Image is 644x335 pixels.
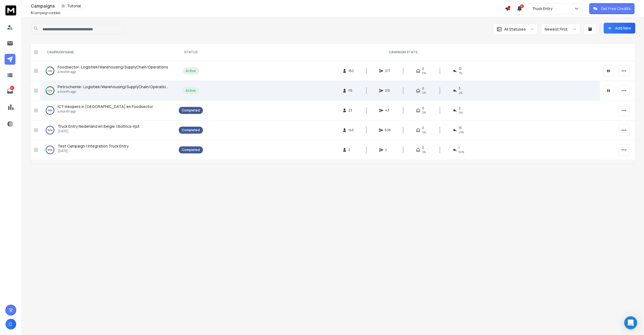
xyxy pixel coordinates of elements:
[182,108,200,113] div: Completed
[58,109,153,114] p: a month ago
[58,70,168,74] p: a month ago
[58,124,140,129] a: Truck Entry Nederland en Belgie | Boltrics-lijst
[422,71,426,75] span: 0%
[601,6,631,11] p: Get Free Credits
[385,148,391,152] span: 2
[58,129,140,133] p: [DATE]
[459,86,461,91] span: 5
[422,67,424,71] span: 0
[459,110,463,115] span: 9 %
[182,148,200,152] div: Completed
[5,86,15,97] a: 2
[422,130,426,134] span: 0%
[31,11,60,15] p: Campaigns added
[48,108,52,113] p: 100 %
[422,110,426,115] span: 0%
[58,2,84,10] button: Tutorial
[532,6,555,11] p: Truck Entry
[348,148,354,152] span: 2
[422,126,424,130] span: 0
[58,84,170,90] a: Petrochemie: Logistiek/Warehousing/SupplyChain/Operations
[206,44,600,61] th: CAMPAIGN STATS
[459,146,460,150] span: 1
[5,319,16,330] button: C
[48,127,52,133] p: 100 %
[40,101,176,120] td: 100%ICT-inkopers in [GEOGRAPHIC_DATA] en Foodsectora month ago
[40,81,176,101] td: 14%Petrochemie: Logistiek/Warehousing/SupplyChain/Operationsa month ago
[58,104,153,109] a: ICT-inkopers in [GEOGRAPHIC_DATA] en Foodsector
[10,86,14,90] p: 2
[385,108,391,113] span: 43
[459,126,462,130] span: 15
[348,69,354,73] span: 180
[186,88,196,93] div: Active
[348,88,354,93] span: 115
[40,44,176,61] th: CAMPAIGN NAME
[385,88,391,93] span: 215
[520,4,524,8] span: 1
[58,90,170,94] p: a month ago
[176,44,206,61] th: STATUS
[31,2,505,10] div: Campaigns
[422,146,424,150] span: 0
[459,71,462,75] span: 7 %
[589,3,635,14] button: Get Free Credits
[48,88,52,93] p: 14 %
[422,106,424,110] span: 0
[624,316,637,329] div: Open Intercom Messenger
[31,11,33,15] span: 5
[40,140,176,160] td: 100%Test Campaign | Integration Truck Entry[DATE]
[422,91,426,95] span: 0%
[348,128,354,132] span: 146
[422,150,426,154] span: 0%
[58,64,168,70] a: Foodsector: Logistiek/Warehousing/SupplyChain/Operations
[385,69,391,73] span: 277
[182,128,200,132] div: Completed
[348,108,354,113] span: 23
[40,61,176,81] td: 15%Foodsector: Logistiek/Warehousing/SupplyChain/Operationsa month ago
[422,86,424,91] span: 0
[541,24,580,35] button: Newest First
[58,149,129,153] p: [DATE]
[48,68,52,74] p: 15 %
[459,106,461,110] span: 2
[459,150,464,154] span: 50 %
[58,64,168,70] span: Foodsector: Logistiek/Warehousing/SupplyChain/Operations
[604,23,635,34] button: Add New
[48,147,52,153] p: 100 %
[459,130,464,134] span: 10 %
[58,143,129,149] a: Test Campaign | Integration Truck Entry
[40,120,176,140] td: 100%Truck Entry Nederland en Belgie | Boltrics-lijst[DATE]
[459,67,462,71] span: 12
[385,128,391,132] span: 508
[459,91,463,95] span: 4 %
[504,27,526,32] p: All Statuses
[58,143,129,149] span: Test Campaign | Integration Truck Entry
[186,69,196,73] div: Active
